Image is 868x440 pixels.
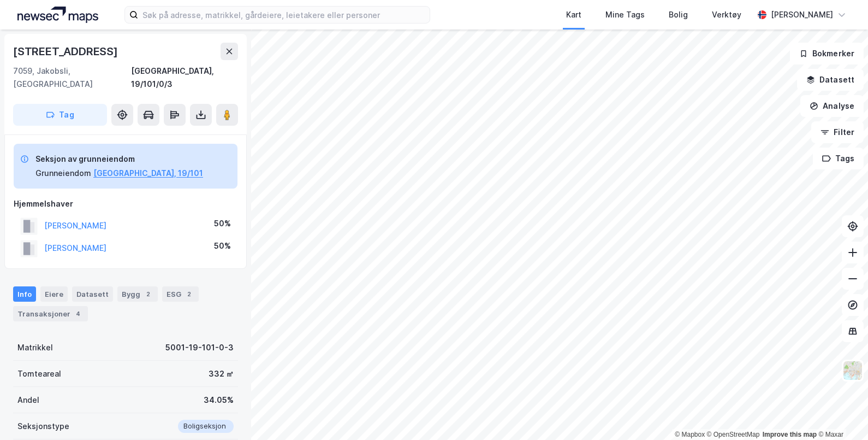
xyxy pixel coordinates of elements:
button: Filter [811,121,864,143]
div: 50% [214,217,231,230]
input: Søk på adresse, matrikkel, gårdeiere, leietakere eller personer [138,7,430,23]
div: 2 [183,289,194,300]
div: Kart [566,8,581,21]
div: Grunneiendom [35,167,91,180]
div: Bygg [117,286,158,302]
a: Improve this map [763,431,817,438]
img: logo.a4113a55bc3d86da70a041830d287a7e.svg [17,7,98,23]
a: OpenStreetMap [707,431,760,438]
div: 5001-19-101-0-3 [165,341,234,354]
div: Seksjon av grunneiendom [35,152,203,166]
button: [GEOGRAPHIC_DATA], 19/101 [93,167,203,180]
div: 34.05% [204,394,234,407]
div: 332 ㎡ [209,367,234,380]
div: 4 [73,308,84,319]
div: 50% [214,239,231,253]
div: Bolig [669,8,688,21]
div: Info [13,286,36,302]
button: Analyse [800,95,864,117]
div: Seksjonstype [17,420,69,433]
div: Eiere [40,286,68,302]
div: Matrikkel [17,341,53,354]
div: 7059, Jakobsli, [GEOGRAPHIC_DATA] [13,64,131,91]
div: [GEOGRAPHIC_DATA], 19/101/0/3 [131,64,238,91]
div: Transaksjoner [13,306,88,321]
button: Datasett [797,69,864,91]
div: Verktøy [712,8,741,21]
div: Hjemmelshaver [14,197,237,210]
button: Bokmerker [790,43,864,64]
a: Mapbox [675,431,705,438]
div: Datasett [72,286,113,302]
button: Tags [813,148,864,169]
div: Tomteareal [17,367,61,380]
div: [STREET_ADDRESS] [13,43,120,60]
iframe: Chat Widget [813,388,868,440]
div: ESG [162,286,199,302]
div: Andel [17,394,39,407]
div: [PERSON_NAME] [771,8,833,21]
img: Z [842,360,863,381]
button: Tag [13,104,107,126]
div: 2 [142,289,153,300]
div: Mine Tags [605,8,645,21]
